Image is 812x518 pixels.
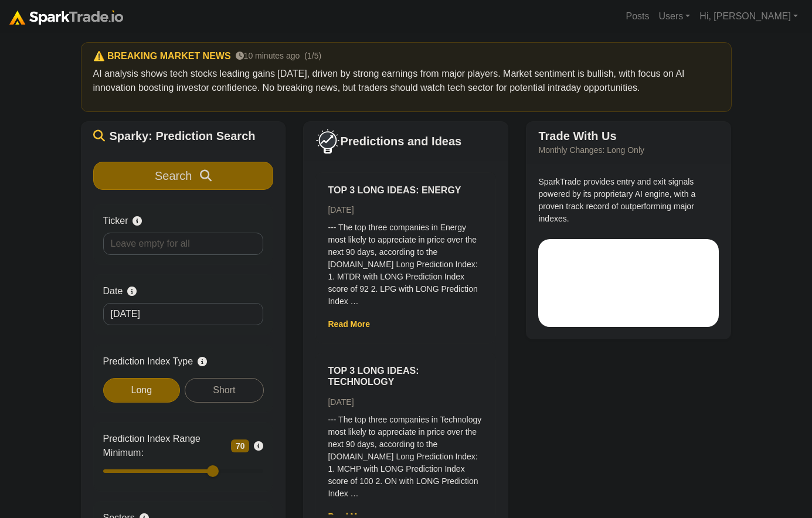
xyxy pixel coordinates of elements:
[340,134,461,148] span: Predictions and Ideas
[538,145,644,155] small: Monthly Changes: Long Only
[304,50,321,62] small: (1/5)
[236,50,300,62] small: 10 minutes ago
[9,11,123,25] img: sparktrade.png
[103,284,123,298] span: Date
[328,221,484,308] p: --- The top three companies in Energy most likely to appreciate in price over the next 90 days, a...
[254,441,263,451] i: Filter stocks by SparkTrade's confidence score. The closer to 100, the stronger the model's convi...
[93,162,274,190] button: Search
[103,355,193,369] span: Prediction Index Type
[93,67,719,95] p: AI analysis shows tech stocks leading gains [DATE], driven by strong earnings from major players....
[654,5,695,28] a: Users
[132,216,142,226] i: Search by stock symbol. Leave blank to view all predicitons.
[328,365,484,499] a: Top 3 Long ideas: Technology [DATE] --- The top three companies in Technology most likely to appr...
[110,129,256,143] span: Sparky: Prediction Search
[538,176,719,225] p: SparkTrade provides entry and exit signals powered by its proprietary AI engine, with a proven tr...
[198,357,207,366] i: Long: stock expected to appreciate.<br>Short: stock expected to decline.
[328,319,370,329] a: Read More
[231,439,250,452] span: 70
[93,50,231,62] h6: ⚠️ BREAKING MARKET NEWS
[103,378,181,403] div: Long
[328,365,484,387] h6: Top 3 Long ideas: Technology
[328,185,484,308] a: Top 3 Long ideas: Energy [DATE] --- The top three companies in Energy most likely to appreciate i...
[103,214,128,228] span: Ticker
[328,397,354,407] small: [DATE]
[127,287,137,296] i: Select the date the prediction was generated. Use today's date for freshest signals. Backdate to ...
[103,233,264,255] input: Leave empty for all
[103,432,226,460] span: Prediction Index Range Minimum:
[621,5,654,28] a: Posts
[185,378,263,403] div: Short
[328,414,484,500] p: --- The top three companies in Technology most likely to appreciate in price over the next 90 day...
[328,185,484,196] h6: Top 3 Long ideas: Energy
[538,129,719,143] h5: Trade With Us
[328,205,354,214] small: [DATE]
[131,385,152,395] span: Long
[695,5,803,28] a: Hi, [PERSON_NAME]
[155,169,192,182] span: Search
[213,385,235,395] span: Short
